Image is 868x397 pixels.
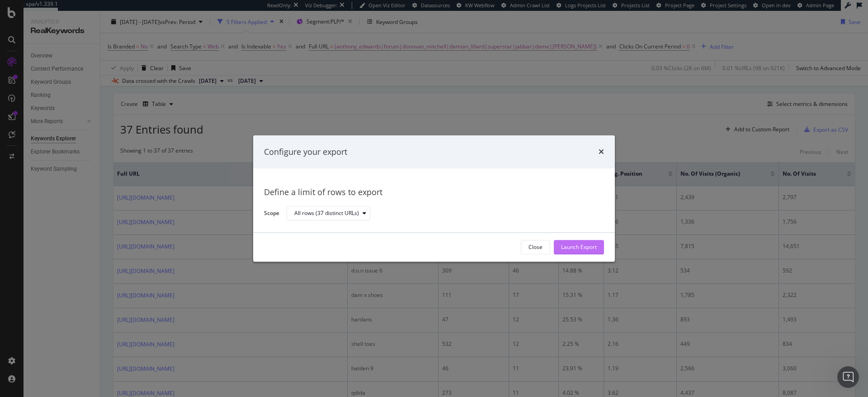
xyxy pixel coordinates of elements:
div: All rows (37 distinct URLs) [294,211,359,216]
div: Launch Export [561,244,597,251]
label: Scope [264,209,279,219]
div: Close [528,244,542,251]
div: Define a limit of rows to export [264,187,604,199]
div: Configure your export [264,146,347,158]
button: Close [521,240,550,254]
iframe: Intercom live chat [837,366,859,388]
button: Launch Export [554,240,604,254]
div: modal [253,135,615,262]
div: times [599,146,604,158]
button: All rows (37 distinct URLs) [287,206,370,221]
